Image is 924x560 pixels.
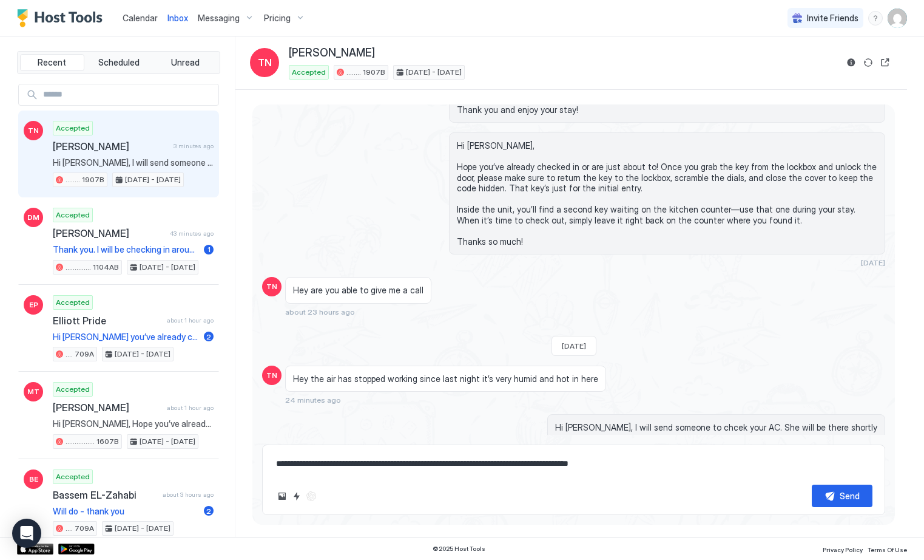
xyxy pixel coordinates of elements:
span: TN [266,370,277,381]
span: Accepted [56,384,90,395]
span: Accepted [56,123,90,134]
a: Inbox [167,12,188,24]
span: Hey are you able to give me a call [293,285,423,296]
span: [PERSON_NAME] [53,227,165,239]
button: Quick reply [289,489,304,504]
span: Hey the air has stopped working since last night it’s very humid and hot in here [293,374,598,384]
div: Send [840,490,860,502]
span: © 2025 Host Tools [433,545,485,553]
span: Accepted [56,297,90,308]
button: Reservation information [844,55,858,70]
span: [PERSON_NAME] [53,140,169,152]
span: Hi [PERSON_NAME] you’ve already checked in or are just about to! Once you grab the key from the l... [53,332,199,343]
span: Privacy Policy [823,546,863,553]
span: Hi [PERSON_NAME], I will send someone to chcek your AC. She will be there shortly [555,422,877,433]
a: Google Play Store [58,544,95,555]
button: Recent [20,54,84,71]
span: 1 [207,245,211,254]
span: 2 [206,332,211,341]
span: 43 minutes ago [170,230,214,237]
span: about 1 hour ago [167,316,214,324]
div: User profile [888,9,907,28]
span: Recent [38,57,66,68]
span: Accepted [56,210,90,220]
span: .... 709A [66,349,94,360]
span: Accepted [56,471,90,482]
span: Accepted [292,67,326,78]
a: Terms Of Use [868,542,907,555]
button: Open reservation [878,55,892,70]
span: [PERSON_NAME] [289,46,375,60]
a: Host Tools Logo [17,9,108,27]
span: Thank you. I will be checking in around 6. [53,244,199,255]
div: Open Intercom Messenger [12,519,41,548]
span: Terms Of Use [868,546,907,553]
span: TN [28,125,39,136]
span: Messaging [198,13,240,24]
span: Hi [PERSON_NAME], I will send someone to chcek your AC. She will be there shortly [53,157,214,168]
button: Sync reservation [861,55,875,70]
span: BE [29,474,38,485]
span: MT [27,386,39,397]
span: 24 minutes ago [285,395,341,405]
span: Inbox [167,13,188,23]
div: menu [868,11,883,26]
span: [DATE] - [DATE] [125,174,181,185]
span: Calendar [123,13,158,23]
span: [DATE] - [DATE] [406,67,462,78]
a: App Store [17,544,53,555]
button: Unread [153,54,217,71]
span: Elliott Pride [53,315,162,327]
span: Bassem EL-Zahabi [53,489,158,501]
span: about 3 hours ago [163,491,214,499]
span: [DATE] - [DATE] [140,262,195,273]
span: Scheduled [98,57,140,68]
span: about 23 hours ago [285,307,355,316]
button: Send [812,485,872,507]
span: TN [258,55,272,70]
span: [DATE] - [DATE] [115,523,170,534]
span: EP [29,299,38,310]
span: DM [27,212,39,223]
input: Input Field [38,84,218,105]
span: [PERSON_NAME] [53,401,162,414]
a: Privacy Policy [823,542,863,555]
span: ................ 1607B [66,436,119,447]
span: .... 709A [66,523,94,534]
span: Will do - thank you [53,506,199,517]
span: [DATE] - [DATE] [140,436,195,447]
div: tab-group [17,51,220,74]
span: ........ 1907B [346,67,385,78]
span: [DATE] [861,258,885,267]
button: Upload image [275,489,289,504]
span: 3 minutes ago [174,142,214,150]
span: Invite Friends [807,13,858,24]
span: ........ 1907B [66,174,104,185]
span: 2 [206,507,211,516]
span: .............. 1104AB [66,262,119,273]
span: [DATE] [562,341,586,350]
span: Hi [PERSON_NAME], Hope you’ve already checked in or are just about to! Once you grab the key from... [53,418,214,429]
button: Scheduled [87,54,151,71]
span: Pricing [264,13,291,24]
span: [DATE] - [DATE] [115,349,170,360]
span: Hi [PERSON_NAME], Hope you’ve already checked in or are just about to! Once you grab the key from... [457,140,877,247]
span: TN [266,281,277,292]
span: Unread [171,57,200,68]
a: Calendar [123,12,158,24]
span: about 1 hour ago [167,404,214,412]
